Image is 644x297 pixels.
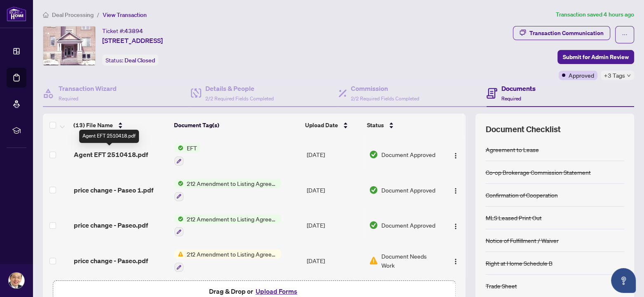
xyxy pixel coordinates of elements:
img: Logo [452,223,459,230]
article: Transaction saved 4 hours ago [556,10,634,19]
h4: Documents [501,83,536,93]
div: Status: [102,55,158,66]
td: [DATE] [303,172,366,208]
div: Agent EFT 2510418.pdf [79,130,139,143]
span: Document Checklist [485,124,560,135]
th: Upload Date [302,114,364,137]
span: 212 Amendment to Listing Agreement - Authority to Offer for Lease Price Change/Extension/Amendmen... [183,214,281,223]
span: Drag & Drop or [209,286,300,297]
button: Logo [449,219,462,232]
img: Status Icon [174,214,183,223]
span: price change - Paseo 1.pdf [74,185,153,195]
span: Required [59,95,78,102]
div: Agreement to Lease [485,145,538,154]
button: Status Icon212 Amendment to Listing Agreement - Authority to Offer for Lease Price Change/Extensi... [174,179,281,201]
td: [DATE] [303,243,366,278]
span: Deal Closed [125,57,155,64]
span: Document Needs Work [381,252,440,270]
button: Upload Forms [253,286,300,297]
span: 2/2 Required Fields Completed [205,95,274,102]
div: Transaction Communication [529,26,604,40]
h4: Commission [351,83,419,93]
img: Logo [452,258,459,265]
th: Status [364,114,441,137]
span: Document Approved [381,185,435,195]
div: Trade Sheet [485,281,517,290]
span: 212 Amendment to Listing Agreement - Authority to Offer for Lease Price Change/Extension/Amendmen... [183,179,281,188]
li: / [97,10,99,19]
button: Logo [449,183,462,197]
button: Logo [449,254,462,267]
td: [DATE] [303,208,366,243]
div: Ticket #: [102,26,143,36]
div: Notice of Fulfillment / Waiver [485,236,558,245]
span: [STREET_ADDRESS] [102,36,163,45]
span: price change - Paseo.pdf [74,220,148,230]
button: Logo [449,148,462,161]
span: home [43,12,49,18]
img: Status Icon [174,143,183,152]
button: Status IconEFT [174,143,200,166]
span: Document Approved [381,150,435,159]
button: Transaction Communication [513,26,610,40]
span: View Transaction [103,11,147,19]
img: Logo [452,188,459,194]
span: Agent EFT 2510418.pdf [74,150,148,159]
img: IMG-X12105446_1.jpg [43,26,95,65]
img: Logo [452,152,459,159]
th: Document Tag(s) [171,114,301,137]
img: Profile Icon [9,273,24,288]
span: Upload Date [305,121,338,130]
img: Document Status [369,256,378,265]
div: Right at Home Schedule B [485,259,552,268]
span: Document Approved [381,221,435,230]
button: Open asap [611,268,636,293]
h4: Details & People [205,83,274,93]
h4: Transaction Wizard [59,83,117,93]
img: Status Icon [174,179,183,188]
span: Approved [569,71,594,80]
img: logo [7,6,26,21]
span: Required [501,95,521,102]
span: Deal Processing [52,11,94,19]
span: Submit for Admin Review [563,50,629,64]
span: ellipsis [622,32,628,38]
td: [DATE] [303,137,366,172]
div: MLS Leased Print Out [485,213,541,222]
span: EFT [183,143,200,152]
button: Status Icon212 Amendment to Listing Agreement - Authority to Offer for Lease Price Change/Extensi... [174,249,281,272]
span: 2/2 Required Fields Completed [351,95,419,102]
img: Document Status [369,185,378,195]
span: (13) File Name [73,121,113,130]
span: down [627,74,631,78]
span: 43894 [125,27,143,35]
button: Submit for Admin Review [557,50,634,64]
span: +3 Tags [604,71,625,80]
span: Status [367,121,384,130]
img: Document Status [369,150,378,159]
img: Status Icon [174,249,183,259]
div: Co-op Brokerage Commission Statement [485,168,590,177]
span: 212 Amendment to Listing Agreement - Authority to Offer for Lease Price Change/Extension/Amendmen... [183,249,281,259]
img: Document Status [369,221,378,230]
th: (13) File Name [70,114,171,137]
span: price change - Paseo.pdf [74,256,148,266]
div: Confirmation of Cooperation [485,190,557,200]
button: Status Icon212 Amendment to Listing Agreement - Authority to Offer for Lease Price Change/Extensi... [174,214,281,237]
